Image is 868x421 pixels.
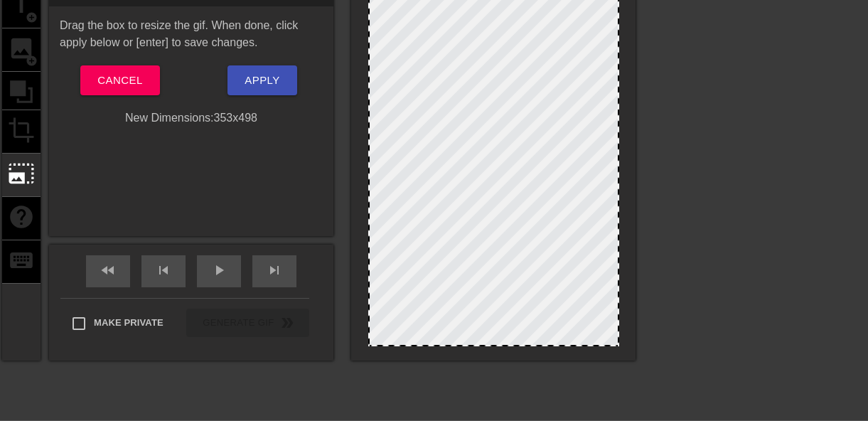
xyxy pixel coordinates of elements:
[227,65,296,95] button: Apply
[8,160,35,187] span: photo_size_select_large
[100,262,117,279] span: fast_rewind
[80,65,159,95] button: Cancel
[245,71,279,90] span: Apply
[97,71,142,90] span: Cancel
[155,262,172,279] span: skip_previous
[94,316,164,330] span: Make Private
[266,262,283,279] span: skip_next
[210,262,227,279] span: play_arrow
[49,17,333,51] div: Drag the box to resize the gif. When done, click apply below or [enter] to save changes.
[49,110,333,127] div: New Dimensions: 353 x 498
